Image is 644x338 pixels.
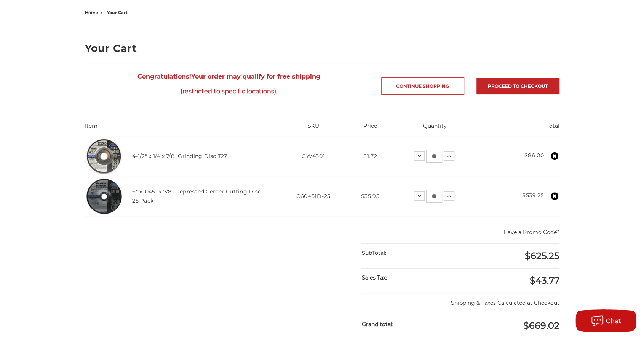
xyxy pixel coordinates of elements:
[276,122,350,136] th: SKU
[575,309,636,332] button: Chat
[85,137,123,175] img: BHA grinding wheels for 4.5 inch angle grinder
[363,153,377,159] span: $1.72
[85,122,277,136] th: Item
[361,193,380,200] span: $35.95
[361,244,460,262] div: SubTotal:
[479,122,559,136] th: Total
[137,73,191,80] strong: Congratulations!
[350,122,390,136] th: Price
[296,193,331,200] span: C60451D-25
[523,320,559,331] span: $669.02
[606,317,622,325] span: Chat
[426,190,442,203] input: 6" x .045" x 7/8" Depressed Center Cutting Disc - 25 Pack Quantity:
[426,150,442,163] input: 4-1/2" x 1/4 x 7/8" Grinding Disc T27 Quantity:
[85,69,373,99] span: Your order may qualify for free shipping
[302,153,325,159] span: GW4501
[530,275,559,286] span: $43.77
[476,78,559,94] a: Proceed to checkout
[85,43,559,53] h1: Your Cart
[107,10,128,15] span: your cart
[381,77,464,95] a: Continue Shopping
[390,122,479,136] th: Quantity
[132,153,227,159] a: 4-1/2" x 1/4 x 7/8" Grinding Disc T27
[132,188,264,204] a: 6" x .045" x 7/8" Depressed Center Cutting Disc - 25 Pack
[361,274,387,281] strong: Sales Tax:
[85,177,123,215] img: 6" x .045" x 7/8" Depressed Center Type 27 Cut Off Wheel
[524,152,544,159] strong: $86.00
[85,10,98,15] a: home
[361,321,393,328] strong: Grand total:
[503,229,559,237] button: Have a Promo Code?
[522,192,544,199] strong: $539.25
[361,293,559,307] p: Shipping & Taxes Calculated at Checkout
[85,84,373,99] span: (restricted to specific locations).
[525,250,559,261] span: $625.25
